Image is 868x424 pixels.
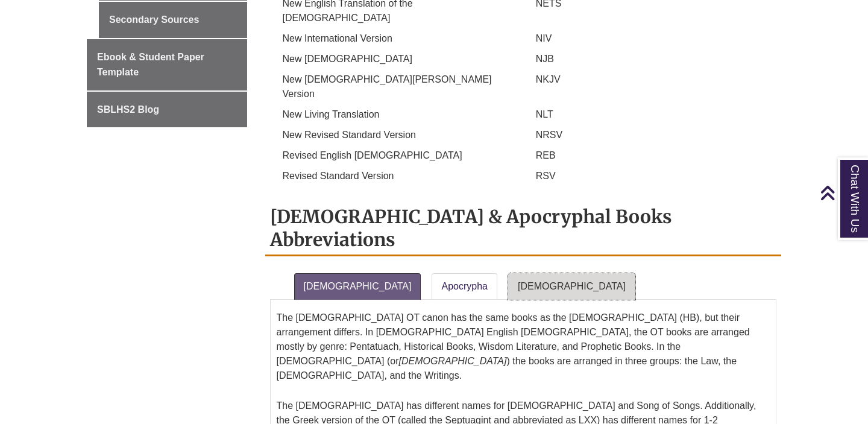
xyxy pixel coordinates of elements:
p: NKJV [526,72,773,87]
p: New [DEMOGRAPHIC_DATA] [273,52,520,66]
a: [DEMOGRAPHIC_DATA] [508,273,635,300]
p: New [DEMOGRAPHIC_DATA][PERSON_NAME] Version [273,72,520,101]
p: New Living Translation [273,107,520,122]
a: Back to Top [820,185,865,201]
a: Apocrypha [432,273,497,300]
a: [DEMOGRAPHIC_DATA] [294,273,421,300]
h2: [DEMOGRAPHIC_DATA] & Apocryphal Books Abbreviations [265,201,782,256]
p: New International Version [273,31,520,46]
span: SBLHS2 Blog [97,104,159,115]
em: [DEMOGRAPHIC_DATA] [398,356,506,366]
a: SBLHS2 Blog [87,92,247,128]
p: NRSV [526,128,773,142]
p: NLT [526,107,773,122]
p: Revised English [DEMOGRAPHIC_DATA] [273,148,520,163]
a: Secondary Sources [99,2,247,38]
p: REB [526,148,773,163]
p: The [DEMOGRAPHIC_DATA] OT canon has the same books as the [DEMOGRAPHIC_DATA] (HB), but their arra... [277,306,770,388]
p: NJB [526,52,773,66]
p: RSV [526,169,773,183]
a: Ebook & Student Paper Template [87,39,247,90]
p: New Revised Standard Version [273,128,520,142]
p: Revised Standard Version [273,169,520,183]
span: Ebook & Student Paper Template [97,52,204,78]
p: NIV [526,31,773,46]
